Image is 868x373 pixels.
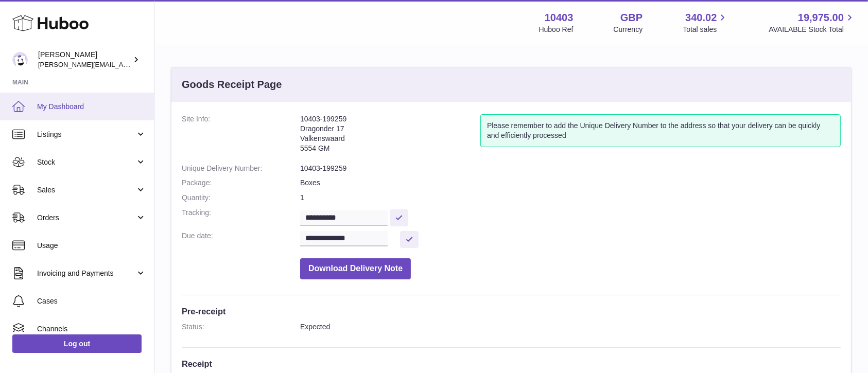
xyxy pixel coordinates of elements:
dd: Expected [300,322,841,332]
span: Stock [37,157,135,167]
span: [PERSON_NAME][EMAIL_ADDRESS][DOMAIN_NAME] [38,60,206,68]
span: Listings [37,130,135,139]
h3: Receipt [182,358,841,369]
dt: Site Info: [182,114,300,158]
dt: Unique Delivery Number: [182,164,300,173]
h3: Goods Receipt Page [182,78,282,92]
address: 10403-199259 Dragonder 17 Valkenswaard 5554 GM [300,114,480,158]
span: 340.02 [685,11,717,25]
span: Invoicing and Payments [37,269,135,278]
dt: Status: [182,322,300,332]
span: Cases [37,296,146,306]
div: Huboo Ref [539,25,574,34]
strong: GBP [620,11,643,25]
dt: Package: [182,178,300,188]
dt: Quantity: [182,193,300,203]
dt: Tracking: [182,208,300,226]
span: AVAILABLE Stock Total [769,25,856,34]
div: Currency [614,25,643,34]
dd: 1 [300,193,841,203]
span: Usage [37,241,146,251]
div: Please remember to add the Unique Delivery Number to the address so that your delivery can be qui... [480,114,841,147]
span: Total sales [683,25,728,34]
dt: Due date: [182,231,300,248]
dd: 10403-199259 [300,164,841,173]
span: Orders [37,213,135,223]
button: Download Delivery Note [300,258,411,279]
div: [PERSON_NAME] [38,50,131,69]
a: Log out [12,334,142,353]
span: 19,975.00 [798,11,844,25]
span: Channels [37,324,146,334]
h3: Pre-receipt [182,306,841,317]
strong: 10403 [545,11,574,25]
a: 340.02 Total sales [683,11,728,34]
img: keval@makerscabinet.com [12,52,28,67]
span: Sales [37,185,135,195]
dd: Boxes [300,178,841,188]
span: My Dashboard [37,102,146,112]
a: 19,975.00 AVAILABLE Stock Total [769,11,856,34]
